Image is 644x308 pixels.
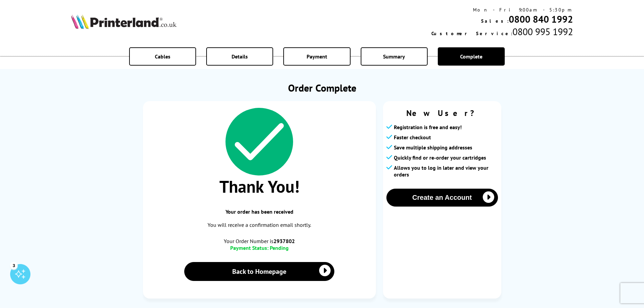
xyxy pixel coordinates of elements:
span: Registration is free and easy! [394,124,462,131]
h1: Order Complete [143,81,501,94]
div: Mon - Fri 9:00am - 5:30pm [431,7,573,13]
span: 0800 995 1992 [512,25,573,38]
span: Payment [307,53,327,60]
b: 2937802 [273,238,295,244]
button: Create an Account [386,189,498,207]
img: Printerland Logo [71,14,176,29]
div: 3 [10,262,18,269]
p: You will receive a confirmation email shortly. [150,220,369,230]
a: 0800 840 1992 [509,13,573,25]
span: Quickly find or re-order your cartridges [394,154,486,161]
span: Cables [155,53,170,60]
a: Back to Homepage [184,262,335,281]
span: Summary [383,53,405,60]
span: Your order has been received [150,208,369,215]
span: New User? [386,108,498,118]
span: Pending [270,244,289,251]
span: Allows you to log in later and view your orders [394,164,498,178]
span: Details [232,53,248,60]
span: Complete [460,53,482,60]
span: Customer Service: [431,30,512,37]
span: Faster checkout [394,134,431,141]
span: Thank You! [150,175,369,197]
span: Your Order Number is [150,238,369,244]
span: Payment Status: [230,244,268,251]
span: Save multiple shipping addresses [394,144,472,151]
span: Sales: [481,18,509,24]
